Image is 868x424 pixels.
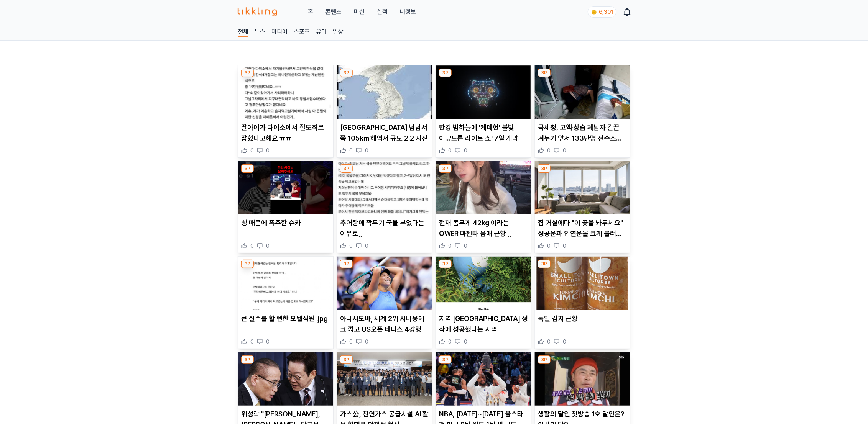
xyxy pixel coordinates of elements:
[340,122,429,144] p: [GEOGRAPHIC_DATA] 남남서쪽 105㎞ 해역서 규모 2.2 지진
[308,7,313,16] a: 홈
[241,260,254,268] div: 3P
[238,256,334,349] div: 3P 큰 실수를 할 뻔한 모텔직원 .jpg 큰 실수를 할 뻔한 모텔직원 .jpg 0 0
[250,338,254,345] span: 0
[333,27,344,37] a: 일상
[337,256,432,349] div: 3P 아니시모바, 세계 2위 시비옹테크 꺾고 US오픈 테니스 4강행 아니시모바, 세계 2위 시비옹테크 꺾고 US오픈 테니스 4강행 0 0
[238,352,333,406] img: 위성락 "페이스메이커, 李대통령 아이디어…발표문 한때 협의"
[365,147,368,154] span: 0
[316,27,327,37] a: 유머
[349,242,353,250] span: 0
[436,161,531,215] img: 현재 몸무게 42kg 이라는 QWER 마젠타 몸매 근황 ,,
[534,161,630,254] div: 3P 집 거실에다 "이 꽃을 놔두세요" 성공운과 인연운을 크게 불러옵니다. 집 거실에다 "이 꽃을 놔두세요" 성공운과 인연운을 크게 불러옵니다. 0 0
[448,147,452,154] span: 0
[439,218,528,239] p: 현재 몸무게 42kg 이라는 QWER 마젠타 몸매 근황 ,,
[535,65,630,119] img: 국세청, 고액·상습 체납자 칼끝 겨누기 앞서 133만명 전수조사한다
[439,122,528,144] p: 한강 밤하늘에 '케데헌' 불빛이…'드론 라이트 쇼' 7일 개막
[271,27,288,37] a: 미디어
[340,218,429,239] p: 추어탕에 깍두기 국물 부었다는 이유로,,
[349,147,353,154] span: 0
[241,313,330,324] p: 큰 실수를 할 뻔한 모텔직원 .jpg
[538,164,551,173] div: 3P
[365,242,368,250] span: 0
[250,242,254,250] span: 0
[377,7,388,16] a: 실적
[337,65,432,158] div: 3P 전남 흑산도 남남서쪽 105㎞ 해역서 규모 2.2 지진 [GEOGRAPHIC_DATA] 남남서쪽 105㎞ 해역서 규모 2.2 지진 0 0
[337,161,432,254] div: 3P 추어탕에 깍두기 국물 부었다는 이유로,, 추어탕에 깍두기 국물 부었다는 이유로,, 0 0
[238,257,333,310] img: 큰 실수를 할 뻔한 모텔직원 .jpg
[534,65,630,158] div: 3P 국세청, 고액·상습 체납자 칼끝 겨누기 앞서 133만명 전수조사한다 국세청, 고액·상습 체납자 칼끝 겨누기 앞서 133만명 전수조사한다 0 0
[535,161,630,215] img: 집 거실에다 "이 꽃을 놔두세요" 성공운과 인연운을 크게 불러옵니다.
[448,242,452,250] span: 0
[439,164,452,173] div: 3P
[337,161,432,215] img: 추어탕에 깍두기 국물 부었다는 이유로,,
[538,218,627,239] p: 집 거실에다 "이 꽃을 놔두세요" 성공운과 인연운을 크게 불러옵니다.
[464,242,467,250] span: 0
[238,161,333,215] img: 빵 때문에 폭주한 슈카
[365,338,368,345] span: 0
[266,242,270,250] span: 0
[591,9,597,15] img: coin
[436,257,531,310] img: 지역 마스코트 정착에 성공했다는 지역
[337,257,432,310] img: 아니시모바, 세계 2위 시비옹테크 꺾고 US오픈 테니스 4강행
[238,65,333,119] img: 딸아이가 다이소에서 절도죄로 잡혔다고해요 ㅠㅠ
[439,355,452,364] div: 3P
[464,338,467,345] span: 0
[538,355,551,364] div: 3P
[340,260,353,268] div: 3P
[241,355,254,364] div: 3P
[436,256,531,349] div: 3P 지역 마스코트 정착에 성공했다는 지역 지역 [GEOGRAPHIC_DATA] 정착에 성공했다는 지역 0 0
[436,65,531,119] img: 한강 밤하늘에 '케데헌' 불빛이…'드론 라이트 쇼' 7일 개막
[340,313,429,335] p: 아니시모바, 세계 2위 시비옹테크 꺾고 US오픈 테니스 4강행
[464,147,467,154] span: 0
[599,9,613,15] span: 6,301
[547,242,551,250] span: 0
[439,260,452,268] div: 3P
[294,27,310,37] a: 스포츠
[354,7,365,16] button: 미션
[535,257,630,310] img: 독일 김치 근황
[340,69,353,77] div: 3P
[400,7,416,16] a: 내정보
[448,338,452,345] span: 0
[563,242,566,250] span: 0
[241,218,330,228] p: 빵 때문에 폭주한 슈카
[349,338,353,345] span: 0
[337,352,432,406] img: 가스公, 천연가스 공급시설 AI 활용 확대로 안전성 혁신
[547,338,551,345] span: 0
[266,338,270,345] span: 0
[538,69,551,77] div: 3P
[238,27,248,37] a: 전체
[238,161,334,254] div: 3P 빵 때문에 폭주한 슈카 빵 때문에 폭주한 슈카 0 0
[588,6,615,18] a: coin 6,301
[238,7,277,16] img: 티끌링
[563,147,566,154] span: 0
[538,260,551,268] div: 3P
[250,147,254,154] span: 0
[563,338,566,345] span: 0
[238,65,334,158] div: 3P 딸아이가 다이소에서 절도죄로 잡혔다고해요 ㅠㅠ 딸아이가 다이소에서 절도죄로 잡혔다고해요 ㅠㅠ 0 0
[241,122,330,144] p: 딸아이가 다이소에서 절도죄로 잡혔다고해요 ㅠㅠ
[337,65,432,119] img: 전남 흑산도 남남서쪽 105㎞ 해역서 규모 2.2 지진
[439,69,452,77] div: 3P
[241,69,254,77] div: 3P
[547,147,551,154] span: 0
[436,352,531,406] img: NBA, 2025~2026 올스타전 미국 2팀·월드 1팀 새 구도 유력
[535,352,630,406] img: 생활의 달인 첫방송 1호 달인은? 이사의 달인,,
[241,164,254,173] div: 3P
[538,313,627,324] p: 독일 김치 근황
[534,256,630,349] div: 3P 독일 김치 근황 독일 김치 근황 0 0
[538,122,627,144] p: 국세청, 고액·상습 체납자 칼끝 겨누기 앞서 133만명 전수조사한다
[436,161,531,254] div: 3P 현재 몸무게 42kg 이라는 QWER 마젠타 몸매 근황 ,, 현재 몸무게 42kg 이라는 QWER 마젠타 몸매 근황 ,, 0 0
[266,147,270,154] span: 0
[340,164,353,173] div: 3P
[255,27,265,37] a: 뉴스
[439,313,528,335] p: 지역 [GEOGRAPHIC_DATA] 정착에 성공했다는 지역
[340,355,353,364] div: 3P
[325,7,342,16] a: 콘텐츠
[436,65,531,158] div: 3P 한강 밤하늘에 '케데헌' 불빛이…'드론 라이트 쇼' 7일 개막 한강 밤하늘에 '케데헌' 불빛이…'드론 라이트 쇼' 7일 개막 0 0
